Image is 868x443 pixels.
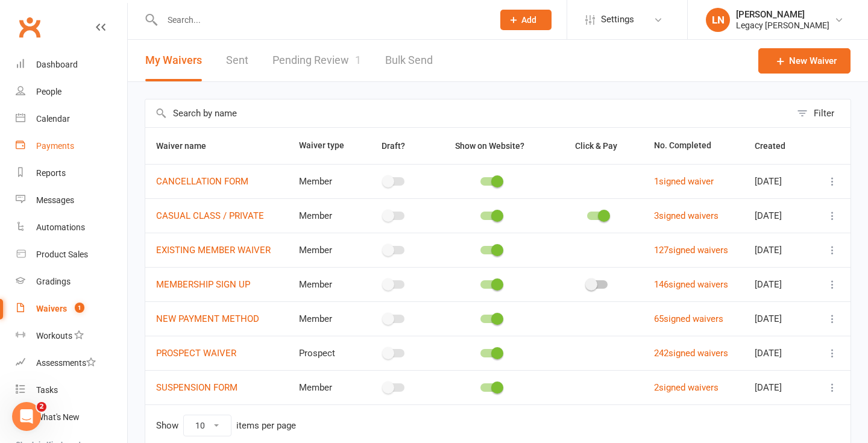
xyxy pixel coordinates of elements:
[382,141,405,151] span: Draft?
[654,279,728,290] a: 146signed waivers
[36,222,85,232] div: Automations
[288,198,358,233] td: Member
[36,168,66,178] div: Reports
[36,277,71,286] div: Gradings
[654,382,719,393] a: 2signed waivers
[601,6,634,33] span: Settings
[16,241,127,268] a: Product Sales
[814,106,834,121] div: Filter
[156,382,237,393] a: SUSPENSION FORM
[36,304,67,313] div: Waivers
[36,331,72,341] div: Workouts
[744,233,813,267] td: [DATE]
[16,133,127,160] a: Payments
[654,176,714,187] a: 1signed waiver
[156,313,259,324] a: NEW PAYMENT METHOD
[272,40,361,81] a: Pending Review1
[14,12,45,42] a: Clubworx
[758,48,851,74] a: New Waiver
[744,267,813,301] td: [DATE]
[36,60,78,69] div: Dashboard
[288,336,358,370] td: Prospect
[16,295,127,322] a: Waivers 1
[159,11,485,28] input: Search...
[226,40,248,81] a: Sent
[371,139,418,153] button: Draft?
[564,139,631,153] button: Click & Pay
[355,54,361,66] span: 1
[736,20,829,31] div: Legacy [PERSON_NAME]
[288,128,358,164] th: Waiver type
[288,267,358,301] td: Member
[156,245,271,256] a: EXISTING MEMBER WAIVER
[12,402,41,431] iframe: Intercom live chat
[744,164,813,198] td: [DATE]
[575,141,617,151] span: Click & Pay
[521,15,536,25] span: Add
[36,195,74,205] div: Messages
[156,210,264,221] a: CASUAL CLASS / PRIVATE
[156,139,219,153] button: Waiver name
[36,250,88,259] div: Product Sales
[236,421,296,431] div: items per page
[455,141,524,151] span: Show on Website?
[156,348,236,359] a: PROSPECT WAIVER
[16,404,127,431] a: What's New
[755,141,799,151] span: Created
[36,385,58,395] div: Tasks
[755,139,799,153] button: Created
[36,87,61,96] div: People
[744,198,813,233] td: [DATE]
[145,40,202,81] button: My Waivers
[16,268,127,295] a: Gradings
[156,141,219,151] span: Waiver name
[156,176,248,187] a: CANCELLATION FORM
[36,141,74,151] div: Payments
[444,139,538,153] button: Show on Website?
[654,245,728,256] a: 127signed waivers
[654,348,728,359] a: 242signed waivers
[16,350,127,377] a: Assessments
[156,415,296,436] div: Show
[744,301,813,336] td: [DATE]
[288,301,358,336] td: Member
[500,10,552,30] button: Add
[36,114,70,124] div: Calendar
[16,322,127,350] a: Workouts
[145,99,791,127] input: Search by name
[36,412,80,422] div: What's New
[288,164,358,198] td: Member
[791,99,851,127] button: Filter
[654,313,723,324] a: 65signed waivers
[643,128,744,164] th: No. Completed
[288,233,358,267] td: Member
[16,51,127,78] a: Dashboard
[36,358,96,368] div: Assessments
[744,336,813,370] td: [DATE]
[654,210,719,221] a: 3signed waivers
[156,279,250,290] a: MEMBERSHIP SIGN UP
[385,40,433,81] a: Bulk Send
[16,105,127,133] a: Calendar
[16,160,127,187] a: Reports
[16,377,127,404] a: Tasks
[75,303,84,313] span: 1
[736,9,829,20] div: [PERSON_NAME]
[16,187,127,214] a: Messages
[37,402,46,412] span: 2
[16,214,127,241] a: Automations
[744,370,813,404] td: [DATE]
[706,8,730,32] div: LN
[288,370,358,404] td: Member
[16,78,127,105] a: People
